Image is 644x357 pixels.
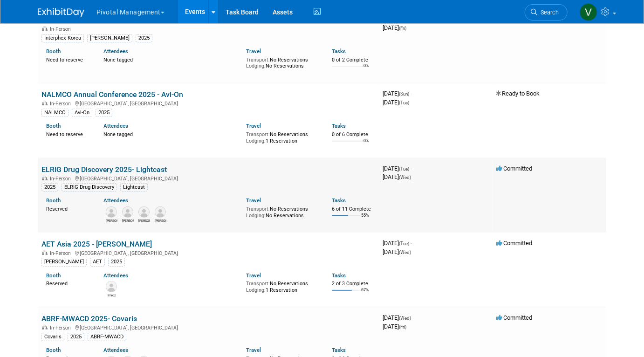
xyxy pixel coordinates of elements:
td: 55% [361,213,369,226]
div: Carrie Maynard [106,218,117,223]
div: None tagged [103,55,240,63]
span: [DATE] [383,24,406,31]
span: Transport: [246,131,270,137]
a: Booth [46,197,61,204]
span: [DATE] [383,323,406,330]
span: Transport: [246,57,270,63]
a: Tasks [332,347,346,353]
div: 2025 [108,258,125,266]
span: Lodging: [246,63,266,69]
a: Search [525,4,568,21]
div: No Reservations No Reservations [246,55,318,69]
a: ABRF-MWACD 2025- Covaris [41,314,137,323]
img: In-Person Event [42,176,48,180]
span: In-Person [50,26,74,32]
span: Lodging: [246,287,266,293]
span: Lodging: [246,138,266,144]
span: [DATE] [383,173,411,180]
span: In-Person [50,325,74,331]
div: [GEOGRAPHIC_DATA], [GEOGRAPHIC_DATA] [41,99,375,107]
span: - [411,165,412,172]
a: Booth [46,48,61,55]
a: Attendees [103,347,128,353]
div: No Reservations 1 Reservation [246,130,318,144]
div: 2025 [96,109,112,117]
div: [GEOGRAPHIC_DATA], [GEOGRAPHIC_DATA] [41,323,375,331]
div: Imroz Ghangas [106,292,117,298]
a: Tasks [332,123,346,129]
div: Reserved [46,279,89,287]
span: (Wed) [399,250,411,255]
span: - [411,240,412,247]
div: 2025 [41,183,58,192]
a: Booth [46,272,61,279]
a: Attendees [103,123,128,129]
span: (Wed) [399,175,411,180]
a: ELRIG Drug Discovery 2025- Lightcast [41,165,167,174]
div: No Reservations No Reservations [246,204,318,219]
span: (Sun) [399,91,409,96]
a: Travel [246,48,261,55]
span: Transport: [246,281,270,287]
img: Valerie Weld [580,3,597,21]
span: (Wed) [399,316,411,321]
span: Search [537,9,559,16]
span: [DATE] [383,99,409,106]
span: (Tue) [399,166,409,172]
span: (Fri) [399,26,406,31]
a: Booth [46,123,61,129]
div: AET [90,258,105,266]
span: (Tue) [399,100,409,105]
img: Imroz Ghangas [106,281,117,292]
span: - [411,90,412,97]
img: Paul Wylie [155,206,166,218]
td: 0% [363,63,369,76]
div: [GEOGRAPHIC_DATA], [GEOGRAPHIC_DATA] [41,249,375,256]
div: Simon Margerison [122,218,134,223]
div: Paul Wylie [155,218,166,223]
div: 0 of 6 Complete [332,131,375,138]
div: [PERSON_NAME] [41,258,87,266]
a: AET Asia 2025 - [PERSON_NAME] [41,240,152,248]
a: Attendees [103,272,128,279]
div: ELRIG Drug Discovery [62,183,117,192]
a: Attendees [103,197,128,204]
a: Travel [246,197,261,204]
a: Tasks [332,272,346,279]
div: [PERSON_NAME] [87,34,132,42]
img: ExhibitDay [38,8,84,17]
span: [DATE] [383,314,414,321]
div: 2025 [136,34,152,42]
img: In-Person Event [42,250,48,255]
div: [GEOGRAPHIC_DATA], [GEOGRAPHIC_DATA] [41,174,375,182]
div: Need to reserve [46,55,89,63]
span: In-Person [50,101,74,107]
span: [DATE] [383,90,412,97]
td: 0% [363,138,369,151]
div: Lightcast [120,183,148,192]
span: In-Person [50,250,74,256]
a: Attendees [103,48,128,55]
span: [DATE] [383,240,412,247]
img: In-Person Event [42,101,48,105]
div: 2025 [68,333,84,341]
span: [DATE] [383,248,411,255]
img: Simon Margerison [122,206,133,218]
a: Tasks [332,197,346,204]
img: Scott Brouilette [138,206,150,218]
a: Travel [246,272,261,279]
div: No Reservations 1 Reservation [246,279,318,293]
div: ABRF-MWACD [88,333,126,341]
div: None tagged [103,130,240,138]
span: (Fri) [399,324,406,330]
span: Lodging: [246,213,266,219]
span: - [412,314,414,321]
div: Avi-On [72,109,92,117]
div: 2 of 3 Complete [332,281,375,287]
div: 6 of 11 Complete [332,206,375,213]
td: 67% [361,288,369,300]
img: Carrie Maynard [106,206,117,218]
img: In-Person Event [42,26,48,31]
div: Need to reserve [46,130,89,138]
a: Tasks [332,48,346,55]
